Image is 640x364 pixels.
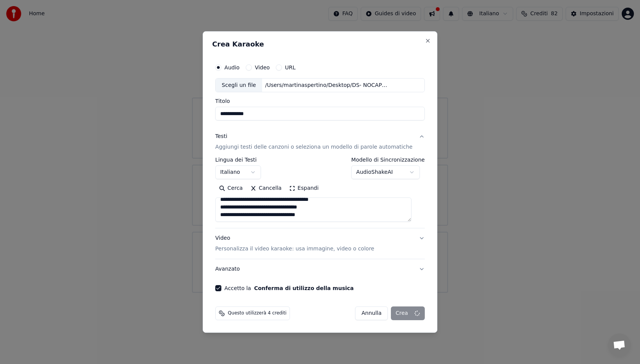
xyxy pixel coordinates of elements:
[224,65,240,70] label: Audio
[215,127,425,157] button: TestiAggiungi testi delle canzoni o seleziona un modello di parole automatiche
[215,157,261,163] label: Lingua dei Testi
[216,79,262,92] div: Scegli un file
[215,144,413,151] p: Aggiungi testi delle canzoni o seleziona un modello di parole automatiche
[228,310,286,316] span: Questo utilizzerà 4 crediti
[215,235,374,253] div: Video
[215,183,246,195] button: Cerca
[285,183,322,195] button: Espandi
[215,157,425,228] div: TestiAggiungi testi delle canzoni o seleziona un modello di parole automatiche
[215,133,227,141] div: Testi
[262,82,392,89] div: /Users/martinaspertino/Desktop/DS- NOCAP/testi gobbo tash/buio davanti.mp3
[215,99,425,104] label: Titolo
[212,41,428,48] h2: Crea Karaoke
[285,65,296,70] label: URL
[254,285,354,291] button: Accetto la
[224,285,354,291] label: Accetto la
[215,259,425,279] button: Avanzato
[351,157,425,163] label: Modello di Sincronizzazione
[215,229,425,259] button: VideoPersonalizza il video karaoke: usa immagine, video o colore
[355,306,388,320] button: Annulla
[255,65,270,70] label: Video
[215,245,374,253] p: Personalizza il video karaoke: usa immagine, video o colore
[246,183,285,195] button: Cancella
